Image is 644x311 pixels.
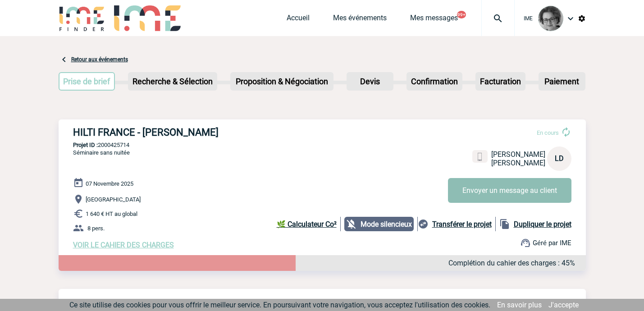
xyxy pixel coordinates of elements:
[524,15,533,22] span: IME
[86,196,141,203] span: [GEOGRAPHIC_DATA]
[59,5,105,31] img: IME-Finder
[59,142,586,148] p: 2000425714
[86,180,133,187] span: 07 Novembre 2025
[410,14,458,26] a: Mes messages
[497,301,542,309] a: En savoir plus
[457,11,466,18] button: 99+
[514,220,571,229] b: Dupliquer le projet
[59,73,114,90] p: Prise de brief
[86,210,137,217] span: 1 640 € HT au global
[533,239,571,247] span: Géré par IME
[73,127,343,138] h3: HILTI FRANCE - [PERSON_NAME]
[347,73,393,90] p: Devis
[287,14,310,26] a: Accueil
[548,301,579,309] a: J'accepte
[537,129,559,136] span: En cours
[539,73,585,90] p: Paiement
[73,149,130,156] span: Séminaire sans nuitée
[69,301,490,309] span: Ce site utilise des cookies pour vous offrir le meilleur service. En poursuivant votre navigation...
[407,73,461,90] p: Confirmation
[277,217,341,231] a: 🌿 Calculateur Co²
[491,150,545,159] span: [PERSON_NAME]
[333,14,387,26] a: Mes événements
[520,238,531,248] img: support.png
[73,241,174,249] a: VOIR LE CAHIER DES CHARGES
[71,56,128,63] a: Retour aux événements
[538,6,563,31] img: 101028-0.jpg
[499,219,510,229] img: file_copy-black-24dp.png
[129,73,216,90] p: Recherche & Sélection
[448,178,571,203] button: Envoyer un message au client
[277,220,337,229] b: 🌿 Calculateur Co²
[432,220,492,229] b: Transférer le projet
[491,159,545,167] span: [PERSON_NAME]
[476,73,525,90] p: Facturation
[344,217,418,231] div: Notifications désactivées
[476,153,484,161] img: portable.png
[555,154,564,163] span: LD
[87,225,105,232] span: 8 pers.
[73,142,98,148] b: Projet ID :
[231,73,333,90] p: Proposition & Négociation
[361,220,412,229] b: Mode silencieux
